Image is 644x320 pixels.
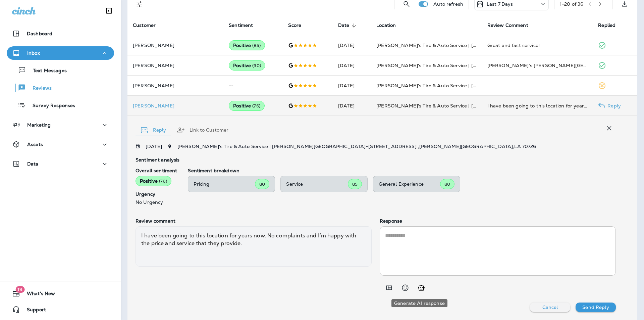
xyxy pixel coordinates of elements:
[487,22,537,29] span: Review Comment
[7,46,114,60] button: Inbox
[391,299,447,307] div: Generate AI response
[252,63,261,68] span: ( 90 )
[133,22,156,28] span: Customer
[159,178,167,184] span: ( 76 )
[376,103,565,109] span: [PERSON_NAME]'s Tire & Auto Service | [PERSON_NAME][GEOGRAPHIC_DATA]
[252,43,261,48] span: ( 85 )
[26,68,67,74] p: Text Messages
[560,1,583,7] div: 1 - 20 of 36
[333,55,371,76] td: [DATE]
[582,305,609,310] p: Send Reply
[376,42,523,48] span: [PERSON_NAME]'s Tire & Auto Service | [GEOGRAPHIC_DATA]
[20,291,55,299] span: What's New
[136,218,372,224] p: Review comment
[229,22,253,28] span: Sentiment
[188,168,616,173] p: Sentiment breakdown
[487,22,528,28] span: Review Comment
[136,199,177,205] p: No Urgency
[376,83,523,89] span: [PERSON_NAME]'s Tire & Auto Service | [GEOGRAPHIC_DATA]
[229,60,265,71] div: Positive
[27,50,40,56] p: Inbox
[171,118,234,142] button: Link to Customer
[26,103,75,109] p: Survey Responses
[338,22,358,29] span: Date
[133,83,218,88] p: [PERSON_NAME]
[133,103,218,108] div: Click to view Customer Drawer
[26,85,52,92] p: Reviews
[7,287,114,300] button: 19What's New
[487,42,588,49] div: Great and fast service!
[352,181,358,187] span: 85
[415,281,428,294] button: Generate AI response
[229,101,265,111] div: Positive
[598,22,624,29] span: Replied
[487,102,588,109] div: I have been going to this location for years now. No complaints and I’m happy with the price and ...
[398,281,412,294] button: Select an emoji
[605,103,621,108] p: Reply
[487,1,513,7] p: Last 7 Days
[338,22,350,28] span: Date
[194,181,255,187] p: Pricing
[288,22,310,29] span: Score
[379,181,440,187] p: General Experience
[376,62,565,68] span: [PERSON_NAME]'s Tire & Auto Service | [PERSON_NAME][GEOGRAPHIC_DATA]
[136,176,171,186] div: Positive
[7,98,114,112] button: Survey Responses
[7,303,114,316] button: Support
[259,181,265,187] span: 80
[27,161,39,167] p: Data
[487,62,588,69] div: Chabill’s Denham Springs is where I always turn for tire and auto repairs! The staff is super fri...
[288,22,301,28] span: Score
[252,103,260,109] span: ( 76 )
[333,96,371,116] td: [DATE]
[333,35,371,55] td: [DATE]
[100,4,118,17] button: Collapse Sidebar
[20,307,46,315] span: Support
[333,76,371,96] td: [DATE]
[27,31,52,36] p: Dashboard
[286,181,348,187] p: Service
[376,22,405,29] span: Location
[7,157,114,171] button: Data
[7,138,114,151] button: Assets
[133,22,164,29] span: Customer
[7,63,114,77] button: Text Messages
[136,226,372,267] div: I have been going to this location for years now. No complaints and I’m happy with the price and ...
[27,122,51,128] p: Marketing
[376,22,396,28] span: Location
[444,181,450,187] span: 80
[136,118,171,142] button: Reply
[133,63,218,68] p: [PERSON_NAME]
[229,40,265,50] div: Positive
[133,103,218,108] p: [PERSON_NAME]
[15,286,24,293] span: 19
[177,143,536,149] span: [PERSON_NAME]'s Tire & Auto Service | [PERSON_NAME][GEOGRAPHIC_DATA] - [STREET_ADDRESS] , [PERSON...
[133,43,218,48] p: [PERSON_NAME]
[136,157,616,163] p: Sentiment analysis
[27,142,43,147] p: Assets
[433,1,463,7] p: Auto refresh
[7,118,114,132] button: Marketing
[136,168,177,173] p: Overall sentiment
[223,76,283,96] td: --
[229,22,262,29] span: Sentiment
[136,191,177,197] p: Urgency
[542,305,558,310] p: Cancel
[382,281,396,294] button: Add in a premade template
[380,218,616,224] p: Response
[7,27,114,40] button: Dashboard
[576,303,616,312] button: Send Reply
[598,22,615,28] span: Replied
[530,303,570,312] button: Cancel
[7,81,114,95] button: Reviews
[146,144,162,149] p: [DATE]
